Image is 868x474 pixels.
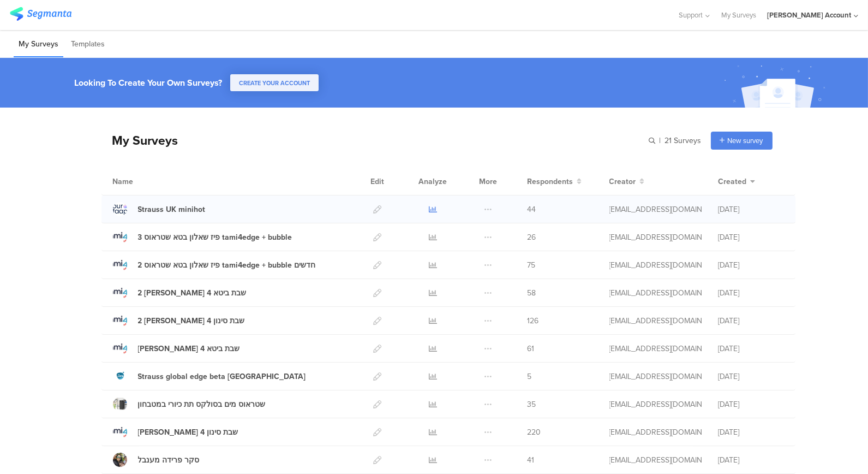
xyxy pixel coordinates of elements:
[719,176,756,187] button: Created
[665,135,702,146] span: 21 Surveys
[138,315,245,327] div: 2 שטראוס תמי 4 שבת סינון
[138,371,306,382] div: Strauss global edge beta Australia
[679,10,703,20] span: Support
[113,397,266,411] a: שטראוס מים בסולקס תת כיורי במטבחון
[528,204,536,215] span: 44
[230,74,319,91] button: CREATE YOUR ACCOUNT
[528,232,536,243] span: 26
[719,204,784,215] div: [DATE]
[113,286,247,300] a: 2 [PERSON_NAME] 4 שבת ביטא
[66,32,110,57] li: Templates
[366,168,390,195] div: Edit
[719,426,784,438] div: [DATE]
[113,176,178,187] div: Name
[138,426,238,438] div: שטראוס תמי 4 שבת סינון
[10,7,71,21] img: segmanta logo
[528,343,535,354] span: 61
[113,313,245,328] a: 2 [PERSON_NAME] 4 שבת סינון
[719,287,784,299] div: [DATE]
[658,135,663,146] span: |
[74,76,222,89] div: Looking To Create Your Own Surveys?
[113,453,200,467] a: סקר פרידה מענבל
[719,259,784,271] div: [DATE]
[138,454,200,466] div: סקר פרידה מענבל
[477,168,500,195] div: More
[138,287,247,299] div: 2 שטראוס תמי 4 שבת ביטא
[609,287,702,299] div: odelya@ifocus-r.com
[138,343,240,354] div: שטראוס תמי 4 שבת ביטא
[113,202,206,216] a: Strauss UK minihot
[113,369,306,383] a: Strauss global edge beta [GEOGRAPHIC_DATA]
[609,176,645,187] button: Creator
[609,399,702,410] div: odelya@ifocus-r.com
[719,176,747,187] span: Created
[719,399,784,410] div: [DATE]
[528,371,532,382] span: 5
[113,258,316,272] a: 2 פיז שאלון בטא שטראוס tami4edge + bubble חדשים
[609,232,702,243] div: odelya@ifocus-r.com
[528,259,536,271] span: 75
[138,259,316,271] div: 2 פיז שאלון בטא שטראוס tami4edge + bubble חדשים
[138,399,266,410] div: שטראוס מים בסולקס תת כיורי במטבחון
[14,32,63,57] li: My Surveys
[609,343,702,354] div: odelya@ifocus-r.com
[113,341,240,355] a: [PERSON_NAME] 4 שבת ביטא
[528,176,582,187] button: Respondents
[767,10,851,20] div: [PERSON_NAME] Account
[609,176,636,187] span: Creator
[720,61,833,111] img: create_account_image.svg
[113,425,238,439] a: [PERSON_NAME] 4 שבת סינון
[609,259,702,271] div: odelya@ifocus-r.com
[138,232,292,243] div: 3 פיז שאלון בטא שטראוס tami4edge + bubble
[528,315,539,327] span: 126
[239,79,310,87] span: CREATE YOUR ACCOUNT
[113,230,292,244] a: 3 פיז שאלון בטא שטראוס tami4edge + bubble
[528,399,536,410] span: 35
[719,371,784,382] div: [DATE]
[609,426,702,438] div: odelya@ifocus-r.com
[719,232,784,243] div: [DATE]
[728,135,763,146] span: New survey
[528,426,541,438] span: 220
[138,204,206,215] div: Strauss UK minihot
[528,176,573,187] span: Respondents
[719,343,784,354] div: [DATE]
[609,315,702,327] div: odelya@ifocus-r.com
[609,371,702,382] div: odelya@ifocus-r.com
[101,131,178,150] div: My Surveys
[417,168,450,195] div: Analyze
[719,454,784,466] div: [DATE]
[609,454,702,466] div: odelya@ifocus-r.com
[528,287,536,299] span: 58
[609,204,702,215] div: odelya@ifocus-r.com
[719,315,784,327] div: [DATE]
[528,454,535,466] span: 41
